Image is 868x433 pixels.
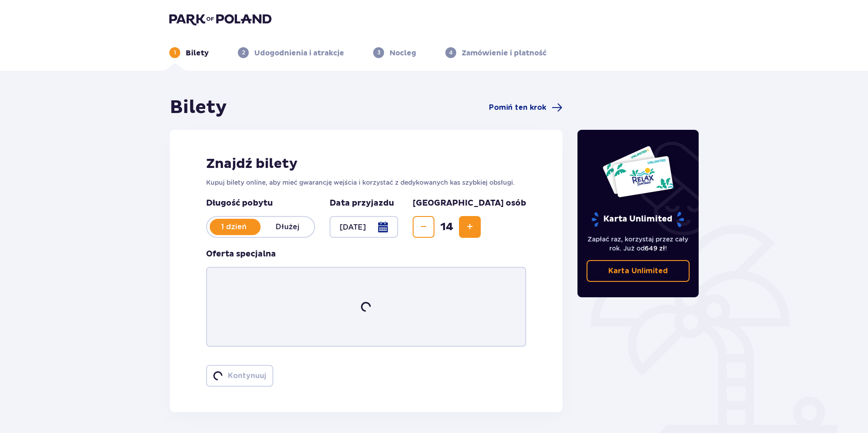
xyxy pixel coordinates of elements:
a: Karta Unlimited [587,260,690,282]
p: Dłużej [261,222,314,232]
p: Karta Unlimited [608,266,668,276]
p: [GEOGRAPHIC_DATA] osób [413,198,526,209]
p: Kontynuuj [228,371,266,381]
p: Oferta specjalna [206,249,276,260]
p: Bilety [186,48,209,58]
img: loader [212,370,223,382]
img: loader [359,300,374,315]
button: Increase [459,216,481,238]
p: Udogodnienia i atrakcje [254,48,344,58]
p: 1 dzień [207,222,261,232]
p: Zapłać raz, korzystaj przez cały rok. Już od ! [587,235,690,253]
p: 3 [377,49,380,57]
p: Data przyjazdu [330,198,394,209]
img: Park of Poland logo [169,13,271,25]
span: 14 [436,220,457,234]
p: Karta Unlimited [591,212,685,227]
p: 1 [174,49,176,57]
h2: Znajdź bilety [206,155,526,172]
button: loaderKontynuuj [206,365,273,387]
p: Nocleg [390,48,416,58]
p: 2 [242,49,245,57]
button: Decrease [413,216,434,238]
p: Kupuj bilety online, aby mieć gwarancję wejścia i korzystać z dedykowanych kas szybkiej obsługi. [206,178,526,187]
p: Długość pobytu [206,198,315,209]
span: 649 zł [645,245,665,252]
p: Zamówienie i płatność [462,48,547,58]
h1: Bilety [170,96,227,119]
span: Pomiń ten krok [489,103,546,113]
p: 4 [449,49,453,57]
a: Pomiń ten krok [489,102,562,113]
